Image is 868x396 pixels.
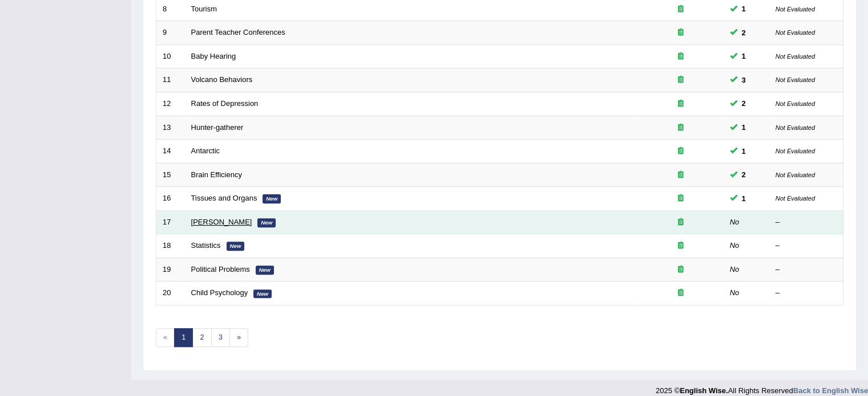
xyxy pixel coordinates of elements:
a: Statistics [191,241,221,250]
small: Not Evaluated [776,100,815,107]
small: Not Evaluated [776,148,815,154]
em: New [257,218,276,227]
a: Child Psychology [191,288,248,297]
a: 2 [192,328,211,347]
td: 16 [156,187,185,211]
em: No [730,241,740,250]
span: You can still take this question [737,27,750,39]
div: Exam occurring question [644,4,717,15]
em: New [227,242,245,251]
div: Exam occurring question [644,170,717,181]
div: Exam occurring question [644,146,717,157]
td: 12 [156,92,185,116]
a: Baby Hearing [191,52,236,60]
em: No [730,218,740,226]
em: No [730,265,740,273]
div: Exam occurring question [644,240,717,251]
a: Hunter-gatherer [191,123,244,132]
em: New [256,266,274,275]
div: 2025 © All Rights Reserved [656,379,868,396]
a: 1 [174,328,193,347]
em: New [253,289,272,299]
a: Tourism [191,5,217,13]
small: Not Evaluated [776,124,815,131]
td: 9 [156,21,185,45]
div: Exam occurring question [644,193,717,204]
a: Volcano Behaviors [191,75,253,84]
div: Exam occurring question [644,217,717,228]
div: Exam occurring question [644,288,717,299]
small: Not Evaluated [776,29,815,36]
small: Not Evaluated [776,6,815,13]
span: You can still take this question [737,169,750,181]
div: Exam occurring question [644,27,717,38]
a: Brain Efficiency [191,170,242,179]
td: 11 [156,68,185,92]
span: You can still take this question [737,121,750,133]
a: [PERSON_NAME] [191,218,252,226]
span: You can still take this question [737,145,750,157]
td: 20 [156,281,185,305]
td: 13 [156,116,185,140]
div: Exam occurring question [644,99,717,109]
td: 14 [156,140,185,164]
a: Back to English Wise [793,386,868,395]
div: Exam occurring question [644,123,717,133]
a: » [229,328,248,347]
small: Not Evaluated [776,53,815,60]
span: You can still take this question [737,193,750,205]
small: Not Evaluated [776,172,815,178]
div: Exam occurring question [644,264,717,275]
small: Not Evaluated [776,195,815,202]
td: 17 [156,210,185,234]
span: You can still take this question [737,50,750,62]
span: You can still take this question [737,3,750,15]
td: 10 [156,44,185,68]
td: 19 [156,258,185,281]
td: 15 [156,163,185,187]
div: Exam occurring question [644,75,717,85]
a: Tissues and Organs [191,194,257,202]
span: You can still take this question [737,97,750,109]
a: Antarctic [191,146,220,155]
a: 3 [211,328,230,347]
a: Parent Teacher Conferences [191,28,285,36]
a: Rates of Depression [191,99,259,108]
em: New [263,194,281,203]
div: – [776,217,837,228]
span: You can still take this question [737,74,750,86]
div: Exam occurring question [644,51,717,62]
small: Not Evaluated [776,76,815,83]
div: – [776,264,837,275]
div: – [776,288,837,299]
div: – [776,240,837,251]
span: « [156,328,175,347]
a: Political Problems [191,265,250,273]
td: 18 [156,234,185,258]
strong: English Wise. [680,386,728,395]
em: No [730,288,740,297]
